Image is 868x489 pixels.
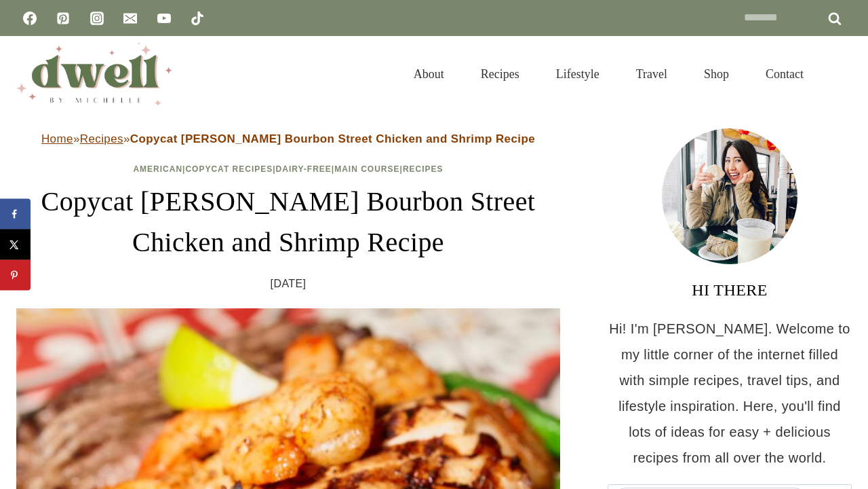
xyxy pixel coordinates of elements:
nav: Primary Navigation [395,50,822,98]
a: Main Course [334,164,399,174]
h3: HI THERE [608,278,852,302]
a: Travel [618,50,686,98]
p: Hi! I'm [PERSON_NAME]. Welcome to my little corner of the internet filled with simple recipes, tr... [608,316,852,471]
a: Recipes [403,164,443,174]
strong: Copycat [PERSON_NAME] Bourbon Street Chicken and Shrimp Recipe [130,132,535,145]
h1: Copycat [PERSON_NAME] Bourbon Street Chicken and Shrimp Recipe [16,181,560,263]
a: Facebook [16,5,43,32]
a: Pinterest [50,5,77,32]
a: TikTok [184,5,211,32]
a: American [133,164,182,174]
a: Recipes [462,50,538,98]
a: Home [41,132,73,145]
a: Shop [686,50,747,98]
a: Lifestyle [538,50,618,98]
time: [DATE] [271,274,307,294]
a: Instagram [83,5,111,32]
button: View Search Form [829,62,852,86]
img: DWELL by michelle [16,43,172,105]
span: | | | | [133,164,443,174]
a: Email [117,5,144,32]
a: Dairy-Free [276,164,332,174]
a: YouTube [151,5,178,32]
span: » » [41,132,535,145]
a: Contact [747,50,822,98]
a: About [395,50,462,98]
a: Copycat Recipes [185,164,273,174]
a: Recipes [80,132,123,145]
